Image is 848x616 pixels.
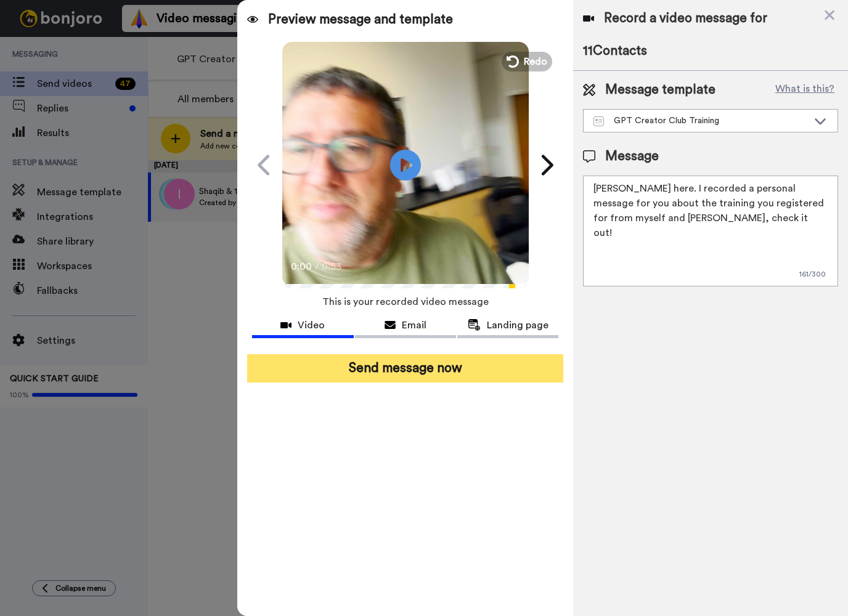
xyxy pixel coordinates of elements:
[772,81,838,99] button: What is this?
[247,354,563,383] button: Send message now
[605,147,659,166] span: Message
[322,288,489,315] span: This is your recorded video message
[605,81,715,99] span: Message template
[487,318,548,333] span: Landing page
[291,259,312,274] span: 0:00
[593,115,808,127] div: GPT Creator Club Training
[298,318,325,333] span: Video
[315,259,319,274] span: /
[583,176,838,286] textarea: [PERSON_NAME] here. I recorded a personal message for you about the training you registered for f...
[322,259,343,274] span: 0:53
[593,116,604,126] img: Message-temps.svg
[402,318,426,333] span: Email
